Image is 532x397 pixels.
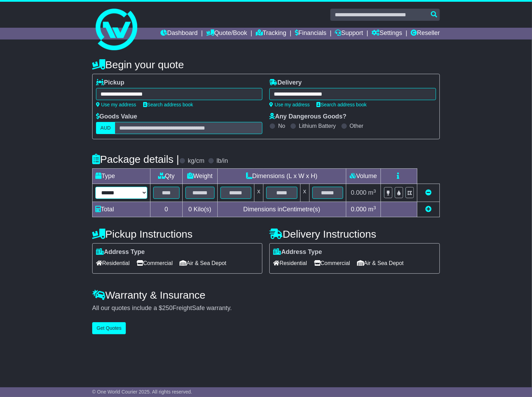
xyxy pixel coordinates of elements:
[92,305,440,312] div: All our quotes include a $ FreightSafe warranty.
[162,305,173,311] span: 250
[373,205,376,210] sup: 3
[368,206,376,213] span: m
[137,258,173,268] span: Commercial
[346,169,381,184] td: Volume
[425,206,431,213] a: Add new item
[150,169,182,184] td: Qty
[256,28,286,39] a: Tracking
[269,102,309,107] a: Use my address
[411,28,440,39] a: Reseller
[300,184,309,202] td: x
[143,102,193,107] a: Search address book
[295,28,326,39] a: Financials
[96,113,137,121] label: Goods Value
[269,79,302,87] label: Delivery
[182,202,217,217] td: Kilo(s)
[351,206,366,213] span: 0.000
[96,258,130,268] span: Residential
[299,123,336,129] label: Lithium Battery
[317,102,367,107] a: Search address book
[188,157,204,165] label: kg/cm
[180,258,226,268] span: Air & Sea Depot
[96,122,115,134] label: AUD
[92,59,440,70] h4: Begin your quote
[217,202,346,217] td: Dimensions in Centimetre(s)
[92,228,263,240] h4: Pickup Instructions
[357,258,404,268] span: Air & Sea Depot
[182,169,217,184] td: Weight
[217,169,346,184] td: Dimensions (L x W x H)
[372,28,402,39] a: Settings
[351,189,366,196] span: 0.000
[92,153,179,165] h4: Package details |
[269,228,440,240] h4: Delivery Instructions
[278,123,285,129] label: No
[150,202,182,217] td: 0
[92,389,192,395] span: © One World Courier 2025. All rights reserved.
[92,289,440,301] h4: Warranty & Insurance
[269,113,346,121] label: Any Dangerous Goods?
[425,189,431,196] a: Remove this item
[373,188,376,194] sup: 3
[335,28,363,39] a: Support
[206,28,247,39] a: Quote/Book
[92,322,126,334] button: Get Quotes
[92,202,150,217] td: Total
[254,184,263,202] td: x
[368,189,376,196] span: m
[160,28,198,39] a: Dashboard
[273,248,322,256] label: Address Type
[96,102,136,107] a: Use my address
[314,258,350,268] span: Commercial
[96,248,145,256] label: Address Type
[217,157,228,165] label: lb/in
[350,123,364,129] label: Other
[92,169,150,184] td: Type
[96,79,124,87] label: Pickup
[189,206,192,213] span: 0
[273,258,307,268] span: Residential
